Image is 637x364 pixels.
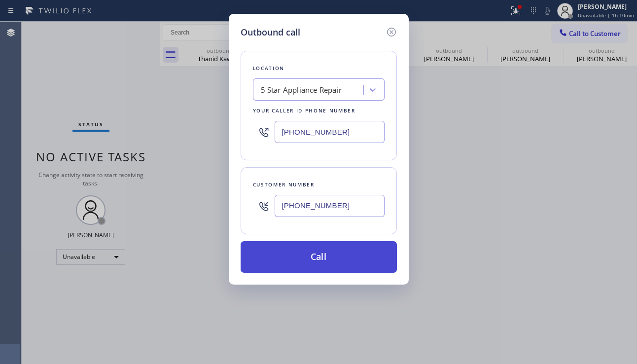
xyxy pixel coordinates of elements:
h5: Outbound call [241,26,300,39]
div: Location [253,63,385,73]
div: 5 Star Appliance Repair [261,84,342,96]
button: Call [241,241,397,273]
div: Your caller id phone number [253,106,385,116]
input: (123) 456-7890 [275,121,385,143]
input: (123) 456-7890 [275,195,385,217]
div: Customer number [253,180,385,190]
